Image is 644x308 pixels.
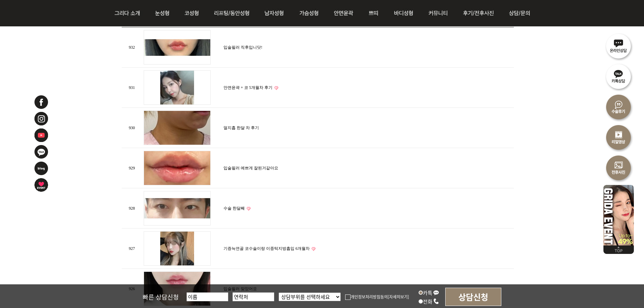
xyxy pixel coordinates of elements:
td: 932 [122,27,142,68]
td: 929 [122,148,142,188]
input: 이름 [187,292,228,301]
a: 안면윤곽 + 코 5개월차 후기 [223,85,272,90]
img: checkbox.png [345,294,351,300]
img: 인기글 [275,86,278,90]
td: 930 [122,108,142,148]
input: 상담신청 [445,288,501,306]
a: 기증늑연골 코수술이랑 이중턱지방흡입 6개월차 [223,246,310,251]
img: 이벤트 [34,177,49,192]
span: 빠른 상담신청 [143,292,179,301]
img: 페이스북 [34,95,49,110]
img: 카카오톡 [34,144,49,159]
input: 연락처 [233,292,274,301]
img: call_icon.png [433,298,439,304]
img: 인스타그램 [34,111,49,126]
a: 입술필러 직후입니닷! [223,45,262,50]
input: 카톡 [419,290,423,295]
label: 전화 [419,298,439,305]
label: 카톡 [419,289,439,296]
label: 개인정보처리방침동의 [345,294,388,300]
a: 입술필러 예쁘게 잘된거같아요 [223,166,278,170]
img: 온라인상담 [603,30,634,61]
img: 카톡상담 [603,61,634,91]
img: 위로가기 [603,245,634,254]
a: [자세히보기] [388,294,409,300]
img: 수술전후사진 [603,152,634,183]
td: 927 [122,229,142,269]
img: kakao_icon.png [433,289,439,295]
a: 수술 한달째 [223,206,245,211]
img: 리얼영상 [603,122,634,152]
img: 네이버블로그 [34,161,49,176]
img: 이벤트 [603,183,634,245]
img: 유투브 [34,128,49,143]
td: 931 [122,68,142,108]
img: 인기글 [247,207,251,211]
a: 얼지흡 한달 차 후기 [223,125,259,130]
td: 928 [122,188,142,229]
img: 인기글 [312,247,315,251]
input: 전화 [419,299,423,304]
img: 수술후기 [603,91,634,122]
